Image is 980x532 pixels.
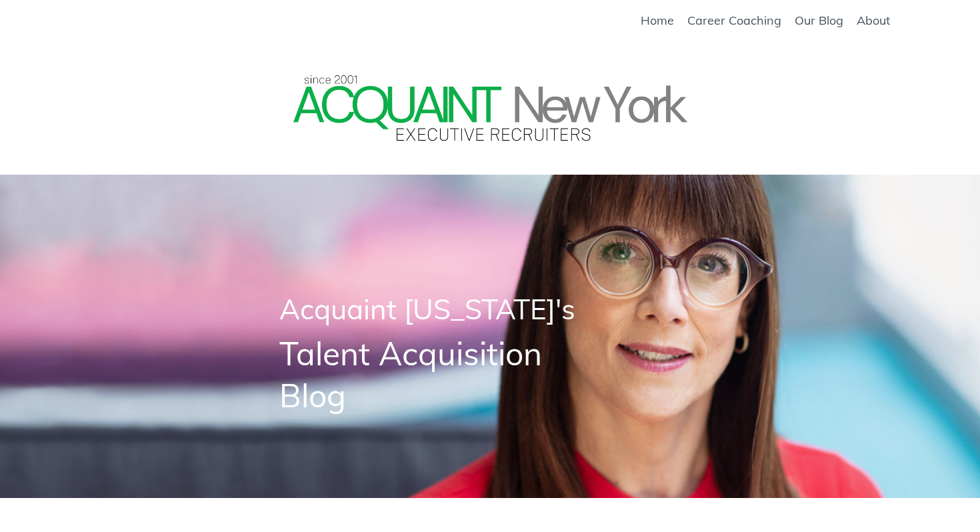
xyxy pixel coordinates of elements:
[279,375,346,415] span: Blog
[279,291,575,327] span: Acquaint [US_STATE]'s
[795,13,843,28] a: Our Blog
[687,13,781,28] a: Career Coaching
[641,13,674,28] a: Home
[857,13,890,28] a: About
[279,333,542,373] span: Talent Acquisition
